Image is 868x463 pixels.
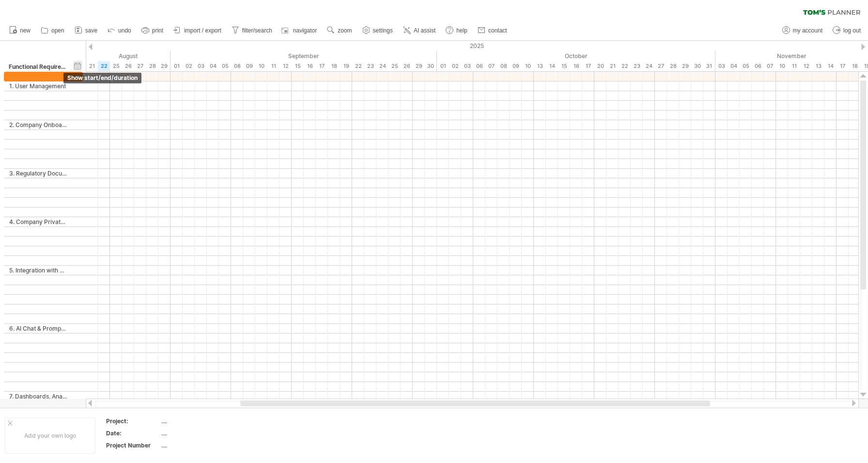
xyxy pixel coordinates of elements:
div: Monday, 10 November 2025 [776,61,788,71]
div: .... [161,429,243,437]
div: Friday, 24 October 2025 [643,61,655,71]
span: new [20,27,31,34]
div: Wednesday, 24 September 2025 [376,61,388,71]
div: Monday, 3 November 2025 [715,61,728,71]
div: Friday, 31 October 2025 [703,61,715,71]
div: Thursday, 30 October 2025 [691,61,703,71]
div: Friday, 5 September 2025 [219,61,231,71]
div: Friday, 10 October 2025 [522,61,534,71]
a: my account [780,24,825,37]
a: help [443,24,470,37]
a: navigator [280,24,320,37]
div: Monday, 6 October 2025 [473,61,485,71]
a: open [38,24,67,37]
div: Project: [106,417,159,425]
div: Functional Requirement [9,62,67,72]
a: zoom [325,24,355,37]
div: Tuesday, 18 November 2025 [849,61,861,71]
div: Wednesday, 17 September 2025 [316,61,328,71]
div: Keywords by Traffic [107,57,163,64]
div: Thursday, 11 September 2025 [267,61,279,71]
div: Friday, 17 October 2025 [582,61,594,71]
div: .... [161,417,243,425]
div: 6. AI Chat & Prompt Interface [9,324,67,333]
div: v 4.0.25 [27,16,47,23]
div: 7. Dashboards, Analytics & Document Generation [9,392,67,401]
div: Wednesday, 27 August 2025 [134,61,146,71]
img: tab_keywords_by_traffic_grey.svg [96,56,104,64]
a: log out [830,24,864,37]
div: Project Number [106,441,159,449]
span: zoom [338,27,352,34]
div: Friday, 3 October 2025 [461,61,473,71]
div: Tuesday, 14 October 2025 [546,61,558,71]
div: Thursday, 18 September 2025 [328,61,340,71]
div: Thursday, 16 October 2025 [570,61,582,71]
a: new [7,24,33,37]
a: AI assist [401,24,438,37]
div: Tuesday, 4 November 2025 [728,61,740,71]
span: log out [843,27,861,34]
span: undo [118,27,131,34]
div: Tuesday, 26 August 2025 [122,61,134,71]
span: settings [373,27,393,34]
span: print [152,27,163,34]
a: import / export [171,24,224,37]
div: Wednesday, 3 September 2025 [195,61,207,71]
div: Tuesday, 23 September 2025 [364,61,376,71]
img: tab_domain_overview_orange.svg [26,56,34,64]
a: undo [105,24,134,37]
span: save [85,27,97,34]
span: navigator [293,27,317,34]
span: my account [793,27,822,34]
div: Date: [106,429,159,437]
span: import / export [184,27,221,34]
div: 4. Company Private Document Handling [9,217,67,226]
div: Tuesday, 7 October 2025 [485,61,497,71]
div: 2. Company Onboarding [9,120,67,129]
div: Tuesday, 2 September 2025 [183,61,195,71]
div: .... [161,441,243,449]
div: Monday, 25 August 2025 [110,61,122,71]
div: Wednesday, 1 October 2025 [437,61,449,71]
div: Friday, 14 November 2025 [824,61,837,71]
a: filter/search [229,24,275,37]
div: Wednesday, 10 September 2025 [255,61,267,71]
div: Monday, 22 September 2025 [352,61,364,71]
span: open [51,27,64,34]
div: Tuesday, 30 September 2025 [425,61,437,71]
span: show start/end/duration [67,74,138,81]
div: Wednesday, 15 October 2025 [558,61,570,71]
div: Thursday, 13 November 2025 [812,61,824,71]
div: Friday, 26 September 2025 [401,61,413,71]
div: 3. Regulatory Document Acquisition & Management (Taxsage related for taxation, government rules a... [9,169,67,178]
div: Monday, 13 October 2025 [534,61,546,71]
div: Thursday, 6 November 2025 [752,61,764,71]
div: September 2025 [170,51,437,61]
span: AI assist [414,27,435,34]
div: Wednesday, 22 October 2025 [619,61,631,71]
div: Add your own logo [5,417,95,454]
span: filter/search [242,27,272,34]
div: Monday, 29 September 2025 [413,61,425,71]
div: Tuesday, 28 October 2025 [667,61,679,71]
div: Monday, 8 September 2025 [231,61,243,71]
div: Wednesday, 29 October 2025 [679,61,691,71]
div: Monday, 1 September 2025 [170,61,183,71]
div: Domain Overview [37,57,87,64]
img: website_grey.svg [15,25,23,33]
div: Monday, 27 October 2025 [655,61,667,71]
div: Thursday, 25 September 2025 [388,61,401,71]
div: Monday, 15 September 2025 [292,61,304,71]
div: Monday, 17 November 2025 [837,61,849,71]
div: Friday, 19 September 2025 [340,61,352,71]
div: October 2025 [437,51,715,61]
a: print [139,24,166,37]
span: contact [488,27,507,34]
div: 1. User Management [9,81,67,91]
div: Tuesday, 9 September 2025 [243,61,255,71]
div: Tuesday, 21 October 2025 [606,61,619,71]
div: Monday, 20 October 2025 [594,61,606,71]
div: Tuesday, 11 November 2025 [788,61,800,71]
a: settings [360,24,396,37]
